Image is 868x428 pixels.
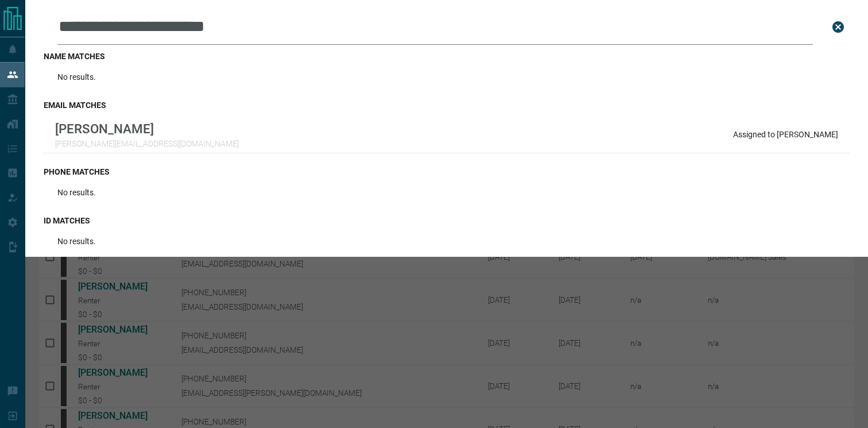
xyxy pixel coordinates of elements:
[44,101,850,110] h3: email matches
[827,16,850,38] button: close search bar
[44,52,850,61] h3: name matches
[57,237,96,246] p: No results.
[44,216,850,225] h3: id matches
[55,139,239,148] p: [PERSON_NAME][EMAIL_ADDRESS][DOMAIN_NAME]
[57,72,96,82] p: No results.
[44,167,850,176] h3: phone matches
[733,130,838,139] p: Assigned to [PERSON_NAME]
[55,121,239,136] p: [PERSON_NAME]
[57,188,96,197] p: No results.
